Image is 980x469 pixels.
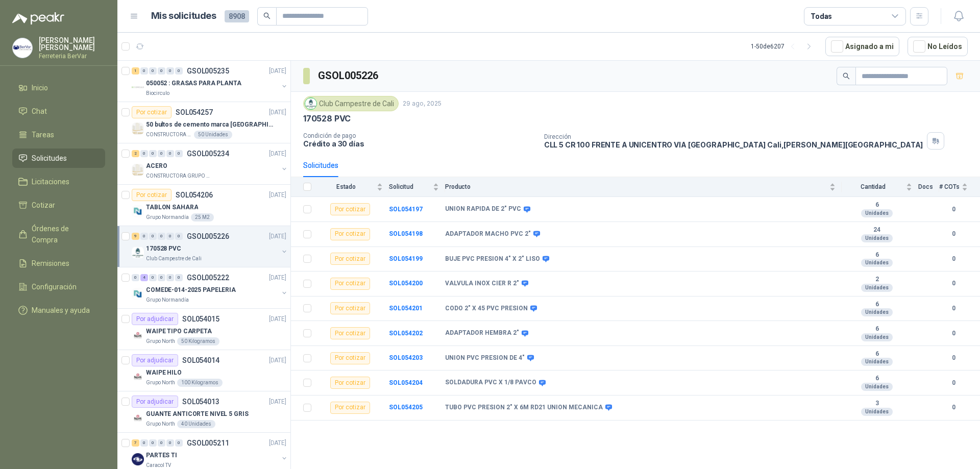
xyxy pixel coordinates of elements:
[12,219,105,250] a: Órdenes de Compra
[146,255,202,263] p: Club Campestre de Cali
[149,150,157,157] div: 0
[389,230,423,237] a: SOL054198
[330,377,370,389] div: Por cotizar
[140,150,148,157] div: 0
[32,153,67,164] span: Solicitudes
[389,379,423,386] a: SOL054204
[225,10,249,22] span: 8908
[132,81,144,93] img: Company Logo
[445,280,519,288] b: VALVULA INOX CIER R 2"
[177,337,219,345] div: 50 Kilogramos
[166,439,174,447] div: 0
[389,305,423,312] a: SOL054201
[175,67,183,75] div: 0
[117,185,290,226] a: Por cotizarSOL054206[DATE] Company LogoTABLON SAHARAGrupo Normandía25 M2
[12,254,105,273] a: Remisiones
[39,37,105,51] p: [PERSON_NAME] [PERSON_NAME]
[303,113,351,124] p: 170528 PVC
[330,402,370,414] div: Por cotizar
[146,368,182,378] p: WAIPE HILO
[317,177,389,197] th: Estado
[166,150,174,157] div: 0
[177,379,223,387] div: 100 Kilogramos
[166,274,174,281] div: 0
[32,176,69,187] span: Licitaciones
[146,244,181,254] p: 170528 PVC
[842,251,912,259] b: 6
[12,149,105,168] a: Solicitudes
[544,140,923,149] p: CLL 5 CR 100 FRENTE A UNICENTRO VIA [GEOGRAPHIC_DATA] Cali , [PERSON_NAME][GEOGRAPHIC_DATA]
[861,209,893,217] div: Unidades
[117,350,290,391] a: Por adjudicarSOL054014[DATE] Company LogoWAIPE HILOGrupo North100 Kilogramos
[303,139,536,148] p: Crédito a 30 días
[861,408,893,416] div: Unidades
[317,183,375,190] span: Estado
[389,183,431,190] span: Solicitud
[166,67,174,75] div: 0
[330,278,370,290] div: Por cotizar
[389,255,423,262] b: SOL054199
[175,274,183,281] div: 0
[149,274,157,281] div: 0
[842,177,918,197] th: Cantidad
[12,102,105,121] a: Chat
[842,301,912,309] b: 6
[861,358,893,366] div: Unidades
[269,438,286,448] p: [DATE]
[182,398,219,405] p: SOL054013
[132,274,139,281] div: 0
[842,350,912,358] b: 6
[303,96,399,111] div: Club Campestre de Cali
[861,284,893,292] div: Unidades
[939,254,968,264] b: 0
[146,451,177,460] p: PARTES TI
[939,353,968,363] b: 0
[269,66,286,76] p: [DATE]
[146,409,249,419] p: GUANTE ANTICORTE NIVEL 5 GRIS
[32,223,95,245] span: Órdenes de Compra
[146,379,175,387] p: Grupo North
[445,177,842,197] th: Producto
[544,133,923,140] p: Dirección
[842,276,912,284] b: 2
[939,229,968,239] b: 0
[12,195,105,215] a: Cotizar
[12,12,64,24] img: Logo peakr
[146,172,210,180] p: CONSTRUCTORA GRUPO FIP
[842,201,912,209] b: 6
[146,161,167,171] p: ACERO
[146,420,175,428] p: Grupo North
[939,177,980,197] th: # COTs
[445,404,603,412] b: TUBO PVC PRESION 2" X 6M RD21 UNION MECANICA
[132,233,139,240] div: 9
[32,129,54,140] span: Tareas
[146,285,236,295] p: COMEDE-014-2025 PAPELERIA
[166,233,174,240] div: 0
[132,189,171,201] div: Por cotizar
[269,232,286,241] p: [DATE]
[149,439,157,447] div: 0
[187,274,229,281] p: GSOL005222
[132,122,144,135] img: Company Logo
[39,53,105,59] p: Ferreteria BerVar
[861,333,893,341] div: Unidades
[330,302,370,314] div: Por cotizar
[389,280,423,287] a: SOL054200
[191,213,214,221] div: 25 M2
[32,281,77,292] span: Configuración
[269,108,286,117] p: [DATE]
[132,164,144,176] img: Company Logo
[32,82,48,93] span: Inicio
[389,330,423,337] a: SOL054202
[389,206,423,213] a: SOL054197
[389,177,445,197] th: Solicitud
[318,68,380,84] h3: GSOL005226
[158,150,165,157] div: 0
[445,183,827,190] span: Producto
[194,131,232,139] div: 50 Unidades
[843,72,850,80] span: search
[303,132,536,139] p: Condición de pago
[146,327,212,336] p: WAIPE TIPO CARPETA
[330,203,370,215] div: Por cotizar
[32,258,69,269] span: Remisiones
